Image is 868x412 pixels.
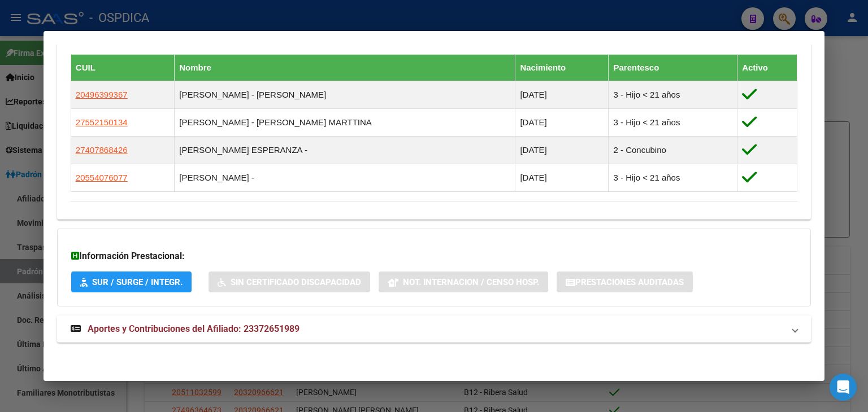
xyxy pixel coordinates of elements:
[231,277,361,287] span: Sin Certificado Discapacidad
[71,55,174,81] th: CUIL
[515,81,609,109] td: [DATE]
[830,374,857,401] div: Open Intercom Messenger
[515,109,609,137] td: [DATE]
[88,323,300,334] span: Aportes y Contribuciones del Afiliado: 23372651989
[609,109,737,137] td: 3 - Hijo < 21 años
[175,55,515,81] th: Nombre
[609,137,737,164] td: 2 - Concubino
[175,137,515,164] td: [PERSON_NAME] ESPERANZA -
[76,117,128,127] span: 27552150134
[175,164,515,192] td: [PERSON_NAME] -
[403,277,539,287] span: Not. Internacion / Censo Hosp.
[209,271,370,292] button: Sin Certificado Discapacidad
[57,315,811,343] mat-expansion-panel-header: Aportes y Contribuciones del Afiliado: 23372651989
[515,55,609,81] th: Nacimiento
[609,164,737,192] td: 3 - Hijo < 21 años
[71,271,192,292] button: SUR / SURGE / INTEGR.
[71,249,797,263] h3: Información Prestacional:
[76,145,128,155] span: 27407868426
[575,277,684,287] span: Prestaciones Auditadas
[76,90,128,99] span: 20496399367
[175,81,515,109] td: [PERSON_NAME] - [PERSON_NAME]
[379,271,548,292] button: Not. Internacion / Censo Hosp.
[92,277,183,287] span: SUR / SURGE / INTEGR.
[609,55,737,81] th: Parentesco
[515,137,609,164] td: [DATE]
[515,164,609,192] td: [DATE]
[609,81,737,109] td: 3 - Hijo < 21 años
[557,271,693,292] button: Prestaciones Auditadas
[175,109,515,137] td: [PERSON_NAME] - [PERSON_NAME] MARTTINA
[737,55,797,81] th: Activo
[76,173,128,182] span: 20554076077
